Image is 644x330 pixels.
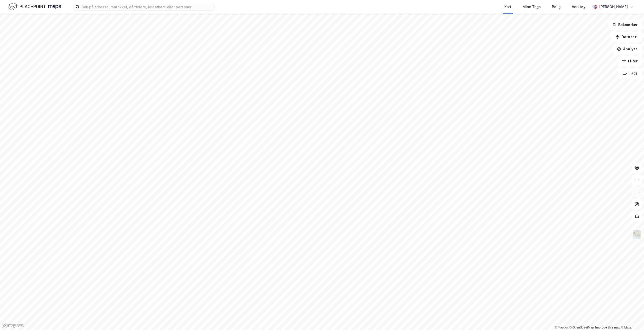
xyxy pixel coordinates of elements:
[613,44,642,54] button: Analyse
[618,56,642,66] button: Filter
[619,306,644,330] iframe: Chat Widget
[2,323,24,328] a: Mapbox homepage
[569,326,594,329] a: OpenStreetMap
[555,326,568,329] a: Mapbox
[608,20,642,30] button: Bokmerker
[504,4,511,10] div: Kart
[618,68,642,78] button: Tags
[552,4,561,10] div: Bolig
[595,326,620,329] a: Improve this map
[611,32,642,42] button: Datasett
[523,4,541,10] div: Mine Tags
[8,2,61,11] img: logo.f888ab2527a4732fd821a326f86c7f29.svg
[572,4,585,10] div: Verktøy
[80,3,214,11] input: Søk på adresse, matrikkel, gårdeiere, leietakere eller personer
[599,4,628,10] div: [PERSON_NAME]
[632,230,642,239] img: Z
